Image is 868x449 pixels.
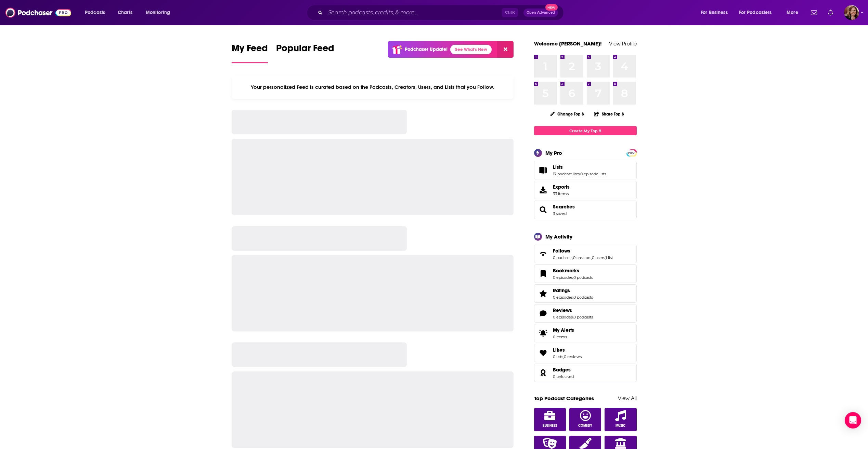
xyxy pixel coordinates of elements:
[146,8,170,17] span: Monitoring
[580,172,606,176] a: 0 episode lists
[569,408,601,431] a: Comedy
[534,161,637,179] span: Lists
[782,7,807,18] button: open menu
[553,367,571,373] span: Badges
[276,42,334,58] span: Popular Feed
[573,275,573,280] span: ,
[113,7,137,18] a: Charts
[276,42,334,63] a: Popular Feed
[534,304,637,323] span: Reviews
[591,255,592,260] span: ,
[553,307,572,313] span: Reviews
[536,348,550,358] a: Likes
[534,126,637,135] a: Create My Top 8
[553,191,570,196] span: 33 items
[325,7,502,18] input: Search podcasts, credits, & more...
[534,395,594,402] a: Top Podcast Categories
[536,328,550,338] span: My Alerts
[502,8,518,17] span: Ctrl K
[534,181,637,199] a: Exports
[553,295,573,300] a: 0 episodes
[553,354,563,359] a: 0 lists
[553,255,572,260] a: 0 podcasts
[534,364,637,382] span: Badges
[534,408,566,431] a: Business
[80,7,114,18] button: open menu
[701,8,728,17] span: For Business
[553,204,575,210] a: Searches
[536,249,550,259] a: Follows
[553,327,574,333] span: My Alerts
[546,110,588,118] button: Change Top 8
[232,76,514,99] div: Your personalized Feed is curated based on the Podcasts, Creators, Users, and Lists that you Follow.
[545,233,572,240] div: My Activity
[578,424,592,428] span: Comedy
[553,268,579,274] span: Bookmarks
[580,172,580,176] span: ,
[141,7,179,18] button: open menu
[536,269,550,278] a: Bookmarks
[553,184,570,190] span: Exports
[553,315,573,319] a: 0 episodes
[573,315,593,319] a: 0 podcasts
[553,335,574,339] span: 0 items
[696,7,736,18] button: open menu
[536,309,550,318] a: Reviews
[606,255,613,260] a: 1 list
[553,248,570,254] span: Follows
[523,9,558,17] button: Open AdvancedNew
[5,6,71,19] img: Podchaser - Follow, Share and Rate Podcasts
[534,40,602,47] a: Welcome [PERSON_NAME]!
[553,172,580,176] a: 17 podcast lists
[545,150,562,156] div: My Pro
[232,42,268,58] span: My Feed
[553,374,574,379] a: 0 unlocked
[627,150,636,155] a: PRO
[605,408,637,431] a: Music
[553,287,570,294] span: Ratings
[594,107,624,121] button: Share Top 8
[405,46,448,52] p: Podchaser Update!
[553,347,565,353] span: Likes
[450,45,492,54] a: See What's New
[527,11,555,14] span: Open Advanced
[534,324,637,342] a: My Alerts
[573,295,593,300] a: 0 podcasts
[536,368,550,378] a: Badges
[563,354,564,359] span: ,
[536,165,550,175] a: Lists
[609,40,637,47] a: View Profile
[534,201,637,219] span: Searches
[592,255,605,260] a: 0 users
[573,275,593,280] a: 0 podcasts
[605,255,606,260] span: ,
[536,289,550,298] a: Ratings
[534,284,637,303] span: Ratings
[808,7,820,18] a: Show notifications dropdown
[739,8,772,17] span: For Podcasters
[627,150,636,155] span: PRO
[534,245,637,263] span: Follows
[787,8,798,17] span: More
[85,8,105,17] span: Podcasts
[564,354,582,359] a: 0 reviews
[845,412,861,428] div: Open Intercom Messenger
[553,347,582,353] a: Likes
[844,5,859,20] img: User Profile
[553,211,567,216] a: 3 saved
[543,424,557,428] span: Business
[536,205,550,215] a: Searches
[553,164,563,170] span: Lists
[618,395,637,402] a: View All
[735,7,782,18] button: open menu
[553,287,593,294] a: Ratings
[534,344,637,362] span: Likes
[553,307,593,313] a: Reviews
[573,295,573,300] span: ,
[553,164,606,170] a: Lists
[553,248,613,254] a: Follows
[844,5,859,20] span: Logged in as LavidgeBooks5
